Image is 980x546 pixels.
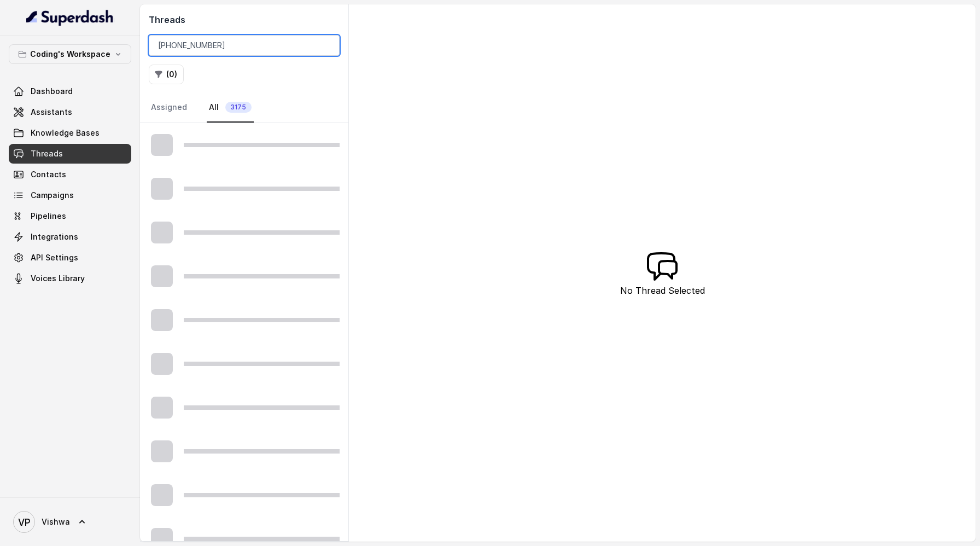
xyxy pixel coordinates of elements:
[9,165,131,184] a: Contacts
[30,48,110,61] p: Coding's Workspace
[149,93,189,123] a: Assigned
[31,252,78,263] span: API Settings
[207,93,254,123] a: All3175
[9,144,131,164] a: Threads
[31,127,100,138] span: Knowledge Bases
[149,35,340,56] input: Search by Call ID or Phone Number
[9,44,131,64] button: Coding's Workspace
[31,231,78,242] span: Integrations
[149,13,340,26] h2: Threads
[620,284,705,297] p: No Thread Selected
[225,102,252,113] span: 3175
[31,169,66,180] span: Contacts
[9,185,131,205] a: Campaigns
[31,211,66,222] span: Pipelines
[31,148,63,159] span: Threads
[9,507,131,537] a: Vishwa
[149,93,340,123] nav: Tabs
[9,227,131,247] a: Integrations
[31,107,72,118] span: Assistants
[9,206,131,226] a: Pipelines
[9,123,131,143] a: Knowledge Bases
[9,82,131,101] a: Dashboard
[26,9,114,26] img: light.svg
[9,248,131,268] a: API Settings
[149,65,184,84] button: (0)
[18,516,31,528] text: VP
[9,269,131,288] a: Voices Library
[31,190,74,201] span: Campaigns
[9,102,131,122] a: Assistants
[31,86,73,97] span: Dashboard
[31,273,85,284] span: Voices Library
[42,516,70,527] span: Vishwa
